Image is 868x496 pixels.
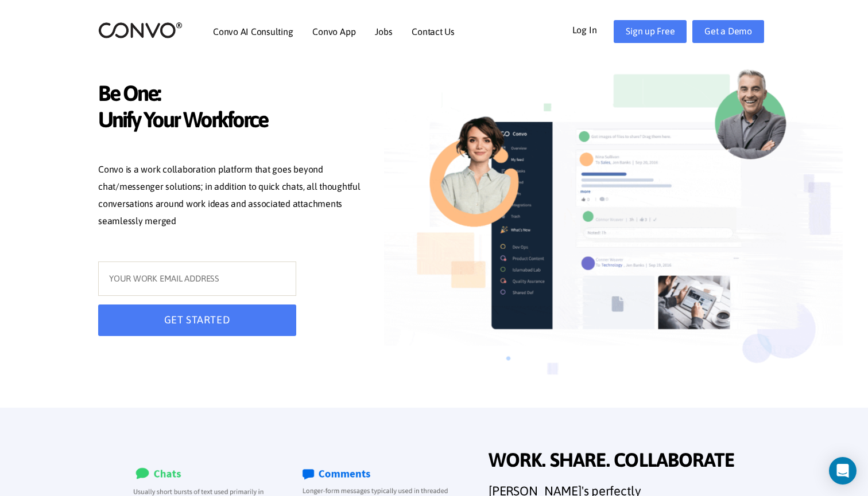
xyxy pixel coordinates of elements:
span: Unify Your Workforce [98,107,368,136]
span: WORK. SHARE. COLLABORATE [489,448,753,475]
p: Convo is a work collaboration platform that goes beyond chat/messenger solutions; in addition to ... [98,161,368,232]
input: YOUR WORK EMAIL ADDRESS [98,261,296,296]
a: Get a Demo [692,20,764,43]
a: Log In [572,20,614,38]
a: Sign up Free [614,20,687,43]
a: Convo AI Consulting [213,27,293,36]
img: image_not_found [383,54,843,411]
a: Jobs [375,27,392,36]
a: Convo App [312,27,355,36]
button: GET STARTED [98,304,296,336]
img: logo_2.png [98,21,183,39]
a: Contact Us [412,27,455,36]
div: Open Intercom Messenger [829,457,857,485]
span: Be One: [98,80,368,110]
